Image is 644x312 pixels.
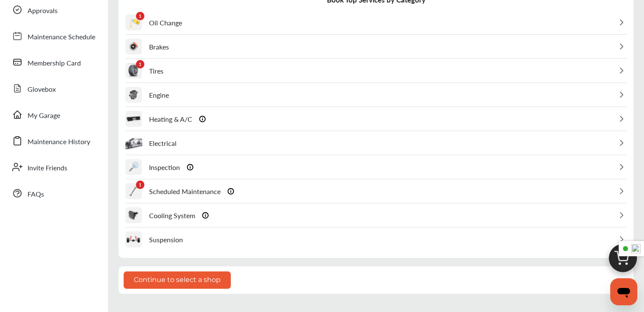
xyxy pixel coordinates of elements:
a: My Garage [8,104,100,126]
span: Maintenance Schedule [28,32,95,43]
div: 1 [136,181,144,189]
img: electrical.svg [125,134,142,151]
span: My Garage [28,110,60,121]
img: Info icon [202,212,209,219]
img: inspection.svg [125,159,142,175]
a: Maintenance History [8,130,100,152]
img: tires.svg [125,62,142,79]
img: left_arrow_icon.0f472efe.svg [616,41,627,52]
div: 1 [136,12,144,20]
img: Info icon [199,115,206,123]
img: left_arrow_icon.0f472efe.svg [616,114,627,124]
p: Oil Change [149,18,182,27]
p: Suspension [149,235,183,244]
img: Info icon [187,164,193,171]
a: Invite Friends [8,156,100,178]
span: FAQs [28,189,44,200]
img: suspension.svg [125,231,142,248]
p: Heating & A/C [149,114,192,124]
img: left_arrow_icon.0f472efe.svg [616,210,627,220]
img: left_arrow_icon.0f472efe.svg [616,186,627,196]
a: Glovebox [8,77,100,99]
img: left_arrow_icon.0f472efe.svg [616,138,627,148]
img: left_arrow_icon.0f472efe.svg [616,66,627,76]
p: Tires [149,66,163,76]
div: 1 [136,60,144,68]
img: left_arrow_icon.0f472efe.svg [616,17,627,27]
img: cart_icon.3d0951e8.svg [603,240,643,281]
img: oilchange.svg [125,14,142,31]
img: left_arrow_icon.0f472efe.svg [616,234,627,244]
span: Approvals [28,5,58,16]
img: Info icon [227,188,234,195]
img: coolingsystem.svg [125,207,142,224]
span: Maintenance History [28,137,90,148]
a: FAQs [8,182,100,204]
p: Engine [149,90,169,100]
span: Invite Friends [28,163,67,174]
span: Glovebox [28,84,56,95]
img: engine.svg [125,86,142,103]
img: heating&ac.svg [125,110,142,127]
p: Electrical [149,138,177,148]
a: Membership Card [8,51,100,73]
img: left_arrow_icon.0f472efe.svg [616,90,627,100]
img: brakes.svg [125,38,142,55]
span: Membership Card [28,58,81,69]
p: Brakes [149,42,169,52]
img: left_arrow_icon.0f472efe.svg [616,162,627,172]
a: Maintenance Schedule [8,25,100,47]
button: Continue to select a shop [124,271,231,289]
img: scheduledmaintenance.svg [125,183,142,200]
p: Scheduled Maintenance [149,186,221,196]
iframe: Button to launch messaging window [610,278,637,305]
p: Inspection [149,162,180,172]
p: Cooling System [149,211,195,220]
